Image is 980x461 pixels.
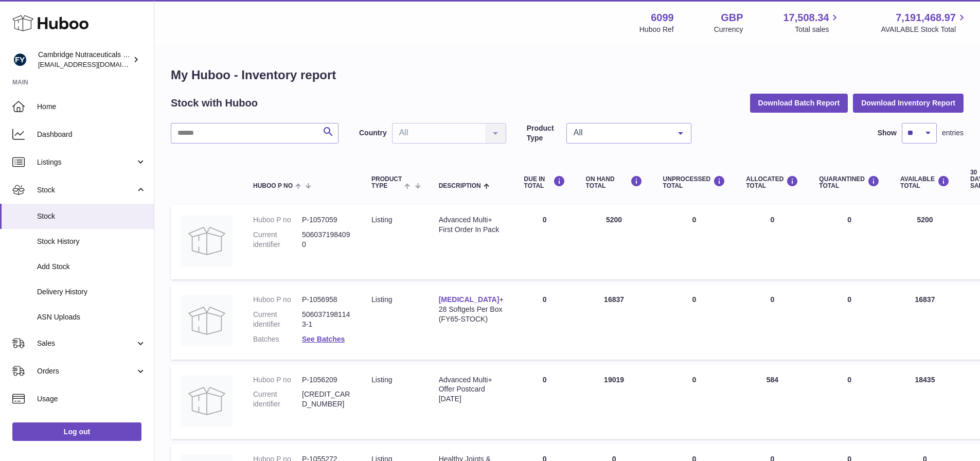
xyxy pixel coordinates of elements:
td: 16837 [576,285,653,360]
span: ASN Uploads [37,312,146,322]
span: Huboo P no [253,183,293,189]
a: [MEDICAL_DATA] [439,295,500,304]
td: 0 [514,365,576,439]
span: 0 [847,376,851,384]
img: huboo@camnutra.com [12,52,28,67]
h1: My Huboo - Inventory report [171,67,964,83]
div: Advanced Multi+ Offer Postcard [DATE] [439,375,504,404]
img: product image [181,375,233,427]
span: [EMAIL_ADDRESS][DOMAIN_NAME] [38,60,151,68]
td: 0 [514,285,576,360]
td: 0 [653,365,736,439]
span: Add Stock [37,262,146,272]
dd: [CREDIT_CARD_NUMBER] [302,389,351,409]
span: Usage [37,394,146,404]
div: ALLOCATED Total [746,175,798,189]
dt: Huboo P no [253,375,302,385]
span: AVAILABLE Stock Total [881,25,968,34]
dd: 5060371984090 [302,230,351,250]
div: Cambridge Nutraceuticals Ltd [38,50,131,69]
div: Huboo Ref [639,25,674,34]
span: 17,508.34 [783,11,829,25]
span: 7,191,468.97 [896,11,956,25]
span: All [571,128,670,138]
label: Product Type [527,123,561,143]
dt: Current identifier [253,230,302,250]
dd: 5060371981143-1 [302,310,351,329]
span: Product Type [371,176,402,189]
span: listing [371,216,392,224]
td: 5200 [890,205,960,279]
dt: Huboo P no [253,215,302,225]
strong: 6099 [651,11,674,25]
img: product image [181,215,233,267]
dd: P-1056958 [302,295,351,305]
h2: Stock with Huboo [171,96,258,110]
div: UNPROCESSED Total [663,175,726,189]
td: 584 [736,365,809,439]
td: 0 [736,285,809,360]
label: Show [878,128,897,138]
span: listing [371,295,392,304]
span: 0 [847,216,851,224]
button: Download Inventory Report [853,94,964,112]
dt: Batches [253,334,302,344]
span: Orders [37,366,135,376]
div: QUARANTINED Total [819,175,880,189]
a: Log out [12,422,141,441]
dt: Huboo P no [253,295,302,305]
td: 18435 [890,365,960,439]
a: See Batches [302,335,345,343]
div: Currency [714,25,743,34]
span: Listings [37,157,135,167]
span: Description [439,183,481,189]
td: 19019 [576,365,653,439]
dt: Current identifier [253,389,302,409]
td: 0 [653,285,736,360]
span: Delivery History [37,287,146,297]
td: 0 [514,205,576,279]
span: Sales [37,339,135,348]
span: 0 [847,295,851,304]
img: product image [181,295,233,346]
td: 0 [653,205,736,279]
a: 7,191,468.97 AVAILABLE Stock Total [881,11,968,34]
span: entries [942,128,964,138]
dt: Current identifier [253,310,302,329]
td: 16837 [890,285,960,360]
td: 5200 [576,205,653,279]
div: AVAILABLE Total [900,175,950,189]
a: 17,508.34 Total sales [783,11,841,34]
div: ON HAND Total [586,175,643,189]
div: Advanced Multi+ First Order In Pack [439,215,504,235]
dd: P-1057059 [302,215,351,225]
button: Download Batch Report [750,94,848,112]
span: Dashboard [37,130,146,139]
strong: GBP [721,11,743,25]
div: + 28 Softgels Per Box (FY65-STOCK) [439,295,504,324]
span: Stock [37,185,135,195]
span: Stock History [37,237,146,246]
td: 0 [736,205,809,279]
span: Total sales [795,25,841,34]
div: DUE IN TOTAL [524,175,565,189]
span: Stock [37,211,146,221]
dd: P-1056209 [302,375,351,385]
span: listing [371,376,392,384]
span: Home [37,102,146,112]
label: Country [359,128,387,138]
